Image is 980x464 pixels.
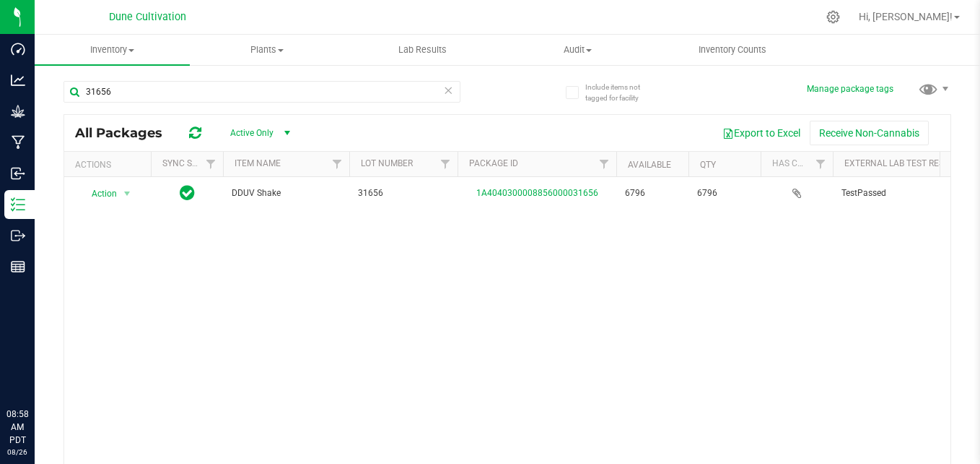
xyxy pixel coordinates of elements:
span: DDUV Shake [232,186,341,200]
inline-svg: Inbound [11,166,25,181]
div: Manage settings [824,10,842,24]
a: Available [628,160,671,170]
inline-svg: Outbound [11,228,25,243]
a: Filter [199,152,223,176]
span: Action [79,184,118,204]
span: Audit [501,43,655,56]
iframe: Resource center [14,348,58,392]
p: 08/26 [6,447,28,457]
span: Include items not tagged for facility [585,82,657,103]
inline-svg: Dashboard [11,42,25,56]
a: Plants [190,35,345,65]
span: Clear [443,81,453,100]
a: Filter [592,152,616,176]
a: Audit [500,35,655,65]
span: Plants [191,43,344,56]
a: Sync Status [162,158,218,168]
p: 08:58 AM PDT [6,408,28,447]
a: Filter [809,152,833,176]
div: Actions [75,160,145,170]
span: Hi, [PERSON_NAME]! [859,11,953,22]
inline-svg: Reports [11,259,25,274]
th: Has COA [761,152,833,177]
span: 6796 [625,186,680,200]
a: External Lab Test Result [844,158,958,168]
a: Filter [434,152,458,176]
inline-svg: Inventory [11,197,25,212]
a: Filter [325,152,349,176]
a: Lab Results [345,35,500,65]
a: 1A4040300008856000031656 [476,188,598,198]
a: Inventory Counts [655,35,810,65]
span: Inventory [35,43,190,56]
span: Inventory Counts [679,43,786,56]
span: Dune Cultivation [109,11,186,23]
input: Search Package ID, Item Name, SKU, Lot or Part Number... [64,81,460,103]
button: Export to Excel [713,121,810,145]
a: Item Name [235,158,281,168]
inline-svg: Analytics [11,73,25,87]
button: Manage package tags [807,83,893,95]
inline-svg: Manufacturing [11,135,25,150]
span: TestPassed [841,186,968,200]
button: Receive Non-Cannabis [810,121,929,145]
a: Lot Number [361,158,413,168]
a: Inventory [35,35,190,65]
span: In Sync [180,183,195,203]
inline-svg: Grow [11,104,25,119]
span: 6796 [697,186,752,200]
a: Package ID [469,158,518,168]
span: Lab Results [379,43,466,56]
span: 31656 [358,186,449,200]
span: select [118,184,136,204]
span: All Packages [75,125,177,141]
a: Qty [700,160,716,170]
